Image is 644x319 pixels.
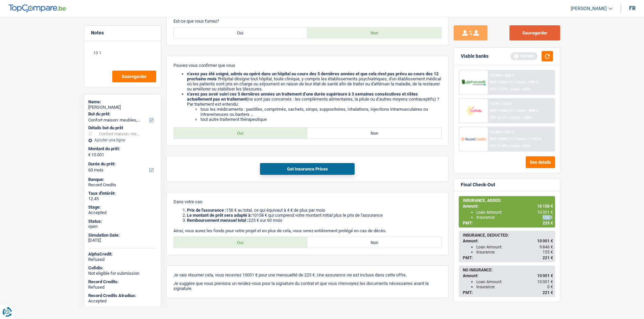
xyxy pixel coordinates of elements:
[173,281,442,291] p: Je suggère que nous prenions un rendez-vous pour la signature du contrat et que vous m'envoyiez l...
[88,251,157,257] div: AlphaCredit:
[174,27,308,38] label: Oui
[543,256,553,260] span: 221 €
[88,210,157,215] div: Accepted
[187,218,442,223] li: 225 € sur 60 mois
[461,79,486,86] img: AlphaCredit
[490,130,514,134] div: 12.45% | 221 €
[463,198,553,203] div: INSURANCE, ADDED:
[88,161,156,167] label: Durée du prêt:
[174,237,308,248] label: Oui
[187,208,226,213] b: Prix de l'assurance :
[187,213,252,218] b: Le montant de prêt sera adapté à:
[88,224,157,229] div: open
[187,71,438,81] b: n’avez pas été soigné, admis ou opéré dans un hôpital au cours des 5 dernières années et que cela...
[463,273,553,278] div: Amount:
[461,104,486,117] img: Cofidis
[88,191,157,196] div: Taux d'intérêt:
[508,115,510,120] span: /
[88,265,157,271] div: Cofidis:
[516,137,541,141] span: Limit: >1.193 €
[511,144,530,148] span: Limit: <65%
[88,138,157,142] div: Ajouter une ligne
[537,280,553,284] span: 10 001 €
[187,213,442,218] li: 10158 € qui comprend votre montant initial plus le prix de l'assurance
[508,87,510,91] span: /
[516,80,538,84] span: Limit: >750 €
[490,144,507,148] span: DTI: 7.74%
[490,108,513,113] span: NAI: 3 436,5 €
[88,257,157,262] div: Refused
[88,279,157,285] div: Record Credits:
[476,210,553,215] div: Loan Amount:
[571,6,607,11] span: [PERSON_NAME]
[461,182,495,188] div: Final Check-Out
[88,125,157,131] div: Détails but du prêt
[91,30,154,36] h5: Notes
[88,177,157,182] div: Banque:
[509,25,560,41] button: Sauvegarder
[463,204,553,209] div: Amount:
[173,272,442,277] p: Je vais résumer cela, vous recevrez 10001 € pour une mensualité de 225 €. Une assurance vie est i...
[307,27,441,38] label: Non
[543,221,553,225] span: 225 €
[565,3,613,14] a: [PERSON_NAME]
[112,71,156,82] button: Sauvegarder
[88,233,157,238] div: Simulation Date:
[187,208,442,213] li: 156 € au total, ce qui équivaut à 4 € de plus par mois
[537,239,553,243] span: 10 001 €
[307,128,441,138] label: Non
[8,4,66,12] img: TopCompare Logo
[88,219,157,224] div: Status:
[463,256,553,260] div: PMT:
[173,228,442,233] p: Ainsi, vous aurez les fonds pour votre projet et en plus de cela, vous serez entièrement protégé ...
[88,99,157,105] div: Name:
[540,245,553,249] span: 9 846 €
[476,250,553,255] div: Insurance:
[88,298,157,304] div: Accepted
[173,63,442,68] p: Pouvez-vous confirmer que vous
[461,133,486,145] img: Record Credits
[476,285,553,289] div: Insurance:
[187,91,418,102] b: n’avez pas avoir suivi ces 5 dernières années un traitement d’une durée supérieure à 3 semaines c...
[88,285,157,290] div: Refused
[490,102,512,106] div: 12.9% | 223 €
[514,80,515,84] span: /
[461,53,488,59] div: Viable banks
[463,239,553,243] div: Amount:
[88,111,156,117] label: But du prêt:
[543,215,553,220] span: 156 €
[88,152,91,158] span: €
[537,204,553,209] span: 10 158 €
[514,108,515,113] span: /
[88,146,156,152] label: Montant du prêt:
[200,117,442,122] li: tout autre traitement thérapeutique
[88,105,157,110] div: [PERSON_NAME]
[122,74,147,79] span: Sauvegarder
[537,273,553,278] span: 10 001 €
[463,268,553,272] div: NO INSURANCE:
[173,19,442,24] p: Est-ce que vous fumez?
[547,285,553,289] span: 0 €
[526,156,555,168] button: See details
[476,245,553,249] div: Loan Amount:
[88,238,157,243] div: [DATE]
[629,5,636,11] div: fr
[490,115,507,120] span: DTI: 6.11%
[463,290,553,295] div: PMT:
[543,250,553,255] span: 155 €
[88,182,157,188] div: Record Credits
[537,210,553,215] span: 10 001 €
[187,91,442,122] li: (ne sont pas concernés : les compléments alimentaires, la pilule ou d’autres moyens contraceptifs...
[510,52,538,60] div: Refresh
[88,293,157,298] div: Record Credits Atradius:
[463,221,553,225] div: PMT:
[187,218,248,223] b: Remboursement mensuel total :
[490,87,507,91] span: DTI: 7.27%
[514,137,515,141] span: /
[516,108,538,113] span: Limit: >800 €
[88,205,157,210] div: Stage:
[476,215,553,220] div: Insurance:
[476,280,553,284] div: Loan Amount:
[511,87,530,91] span: Limit: <65%
[490,137,513,141] span: NAI: 2 640,7 €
